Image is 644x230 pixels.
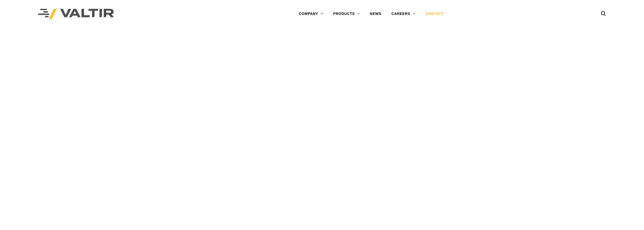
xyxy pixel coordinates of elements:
[386,9,420,19] a: CAREERS
[420,9,449,19] a: CONTACT
[365,9,386,19] a: NEWS
[328,9,365,19] a: PRODUCTS
[38,9,114,19] img: Valtir
[294,9,328,19] a: COMPANY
